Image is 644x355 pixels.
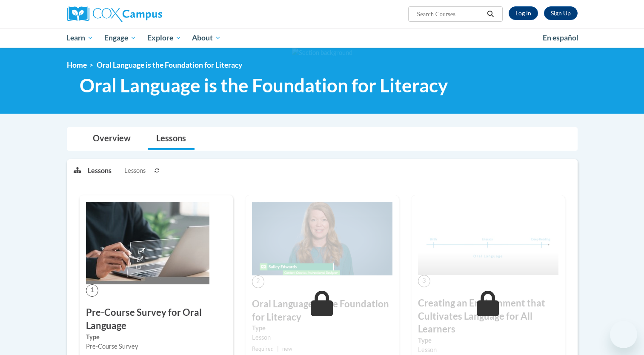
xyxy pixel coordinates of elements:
[86,332,226,342] label: Type
[86,342,226,351] div: Pre-Course Survey
[282,346,292,352] span: new
[543,33,578,42] span: En español
[86,202,209,284] img: Course Image
[537,29,584,47] a: En español
[99,28,142,48] a: Engage
[104,33,136,43] span: Engage
[67,6,229,22] a: Cox Campus
[418,297,558,336] h3: Creating an Environment that Cultivates Language for All Learners
[277,346,279,352] span: |
[252,324,392,333] label: Type
[509,6,538,20] a: Log In
[252,333,392,342] div: Lesson
[418,336,558,345] label: Type
[124,166,146,175] span: Lessons
[147,33,181,43] span: Explore
[252,298,392,324] h3: Oral Language is the Foundation for Literacy
[142,28,187,48] a: Explore
[86,284,98,297] span: 1
[84,128,139,150] a: Overview
[67,6,162,22] img: Cox Campus
[67,60,87,69] a: Home
[54,28,590,48] div: Main menu
[418,275,430,287] span: 3
[86,306,226,332] h3: Pre-Course Survey for Oral Language
[252,275,264,288] span: 2
[484,9,497,19] button: Search
[544,6,578,20] a: Register
[80,74,448,97] span: Oral Language is the Foundation for Literacy
[418,345,558,355] div: Lesson
[97,60,242,69] span: Oral Language is the Foundation for Literacy
[252,346,274,352] span: Required
[88,166,112,175] p: Lessons
[252,202,392,276] img: Course Image
[610,321,637,348] iframe: Button to launch messaging window
[148,128,195,150] a: Lessons
[292,48,352,57] img: Section background
[192,33,221,43] span: About
[418,202,558,275] img: Course Image
[186,28,226,48] a: About
[416,9,484,19] input: Search Courses
[66,33,93,43] span: Learn
[61,28,99,48] a: Learn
